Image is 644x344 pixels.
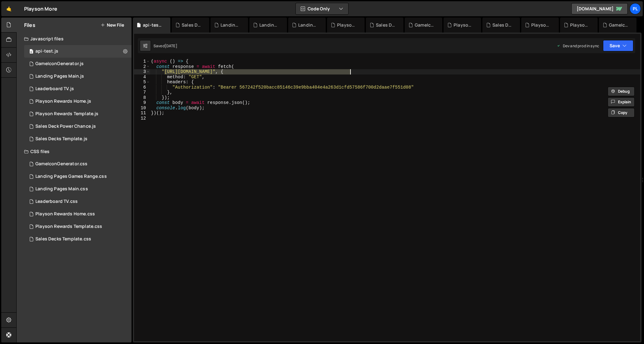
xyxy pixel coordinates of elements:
[35,136,87,142] div: Sales Decks Template.js
[337,22,357,28] div: Playson Rewards Home.css
[603,40,633,51] button: Save
[24,233,132,245] div: 15074/39398.css
[24,170,132,183] div: 15074/39401.css
[134,64,150,69] div: 2
[454,22,474,28] div: Playson Rewards Template.css
[134,116,150,121] div: 12
[35,174,107,179] div: Landing Pages Games Range.css
[165,43,177,49] div: [DATE]
[24,5,57,13] div: Playson More
[608,97,635,107] button: Explain
[24,70,132,83] div: 15074/39395.js
[24,158,132,170] div: 15074/41113.css
[35,111,98,117] div: Playson Rewards Template.js
[17,145,132,158] div: CSS files
[570,22,590,28] div: Playson Rewards Home.js
[608,87,635,96] button: Debug
[35,211,95,217] div: Playson Rewards Home.css
[24,45,132,58] div: 15074/45984.js
[35,224,102,229] div: Playson Rewards Template.css
[134,105,150,111] div: 10
[24,120,132,133] div: 15074/40743.js
[35,74,84,79] div: Landing Pages Main.js
[221,22,241,28] div: Landing Pages Games Range.css
[29,49,33,54] span: 0
[17,33,132,45] div: Javascript files
[35,186,88,192] div: Landing Pages Main.css
[630,3,641,14] a: pl
[35,49,58,54] div: api-test.js
[609,22,629,28] div: GameIconGenerator.js
[24,83,132,95] div: 15074/39404.js
[24,108,132,120] div: 15074/39397.js
[608,108,635,117] button: Copy
[24,195,132,208] div: 15074/39405.css
[24,58,132,70] div: 15074/40030.js
[134,95,150,100] div: 8
[35,86,74,92] div: Leaderboard TV.js
[35,199,78,204] div: Leaderboard TV.css
[35,99,91,104] div: Playson Rewards Home.js
[134,90,150,95] div: 7
[134,69,150,74] div: 3
[415,22,435,28] div: GameIconGenerator.css
[24,22,35,28] h2: Files
[134,59,150,64] div: 1
[492,22,512,28] div: Sales Deck Power Chance.js
[143,22,163,28] div: api-test.js
[298,22,318,28] div: Landing Pages Main.js
[24,208,132,220] div: 15074/39402.css
[376,22,396,28] div: Sales Decks Template.css
[134,100,150,105] div: 9
[35,236,91,242] div: Sales Decks Template.css
[101,23,124,28] button: New File
[182,22,202,28] div: Sales Decks Template.js
[296,3,348,14] button: Code Only
[259,22,279,28] div: Landing Pages Main.css
[134,74,150,80] div: 4
[531,22,551,28] div: Playson Rewards Template.js
[571,3,628,14] a: [DOMAIN_NAME]
[24,133,132,145] div: 15074/39399.js
[24,95,132,108] div: 15074/39403.js
[134,80,150,85] div: 5
[1,1,17,16] a: 🤙
[24,220,132,233] div: 15074/39396.css
[35,124,96,129] div: Sales Deck Power Chance.js
[153,43,177,49] div: Saved
[35,161,87,167] div: GameIconGenerator.css
[24,183,132,195] div: 15074/39400.css
[134,110,150,116] div: 11
[35,61,84,67] div: GameIconGenerator.js
[134,85,150,90] div: 6
[557,43,599,49] div: Dev and prod in sync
